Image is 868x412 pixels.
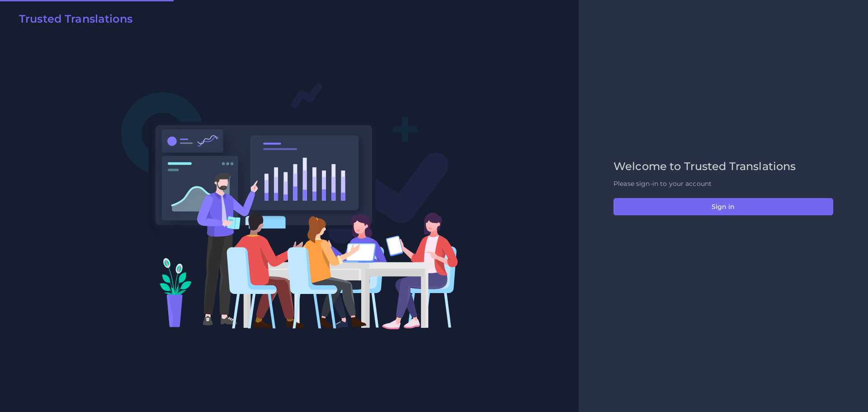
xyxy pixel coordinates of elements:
img: Login V2 [121,82,458,330]
h2: Welcome to Trusted Translations [613,160,833,173]
p: Please sign-in to your account [613,179,833,189]
button: Sign in [613,198,833,215]
a: Trusted Translations [13,13,132,29]
h2: Trusted Translations [19,13,132,26]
